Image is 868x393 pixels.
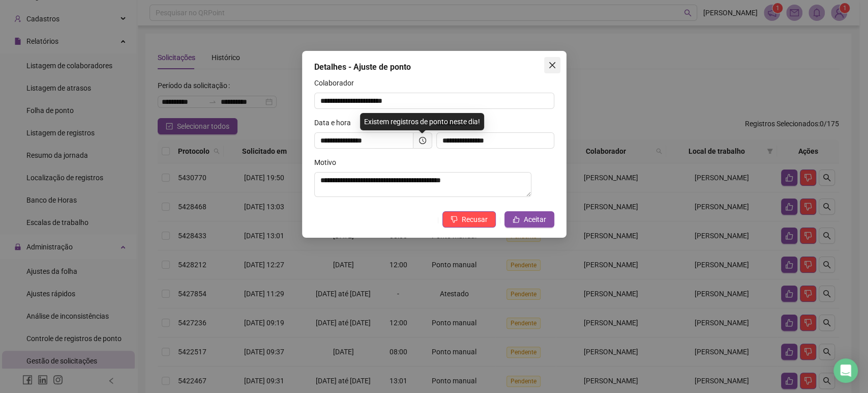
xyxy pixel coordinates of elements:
[314,157,343,168] label: Motivo
[548,61,556,69] span: close
[314,61,554,73] div: Detalhes - Ajuste de ponto
[451,216,458,223] span: dislike
[462,214,488,225] span: Recusar
[419,137,426,144] span: clock-circle
[314,117,357,128] label: Data e hora
[314,77,361,89] label: Colaborador
[442,211,496,228] button: Recusar
[524,214,546,225] span: Aceitar
[513,216,520,223] span: like
[504,211,554,228] button: Aceitar
[360,113,484,130] div: Existem registros de ponto neste dia!
[833,358,858,383] div: Open Intercom Messenger
[544,57,560,73] button: Close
